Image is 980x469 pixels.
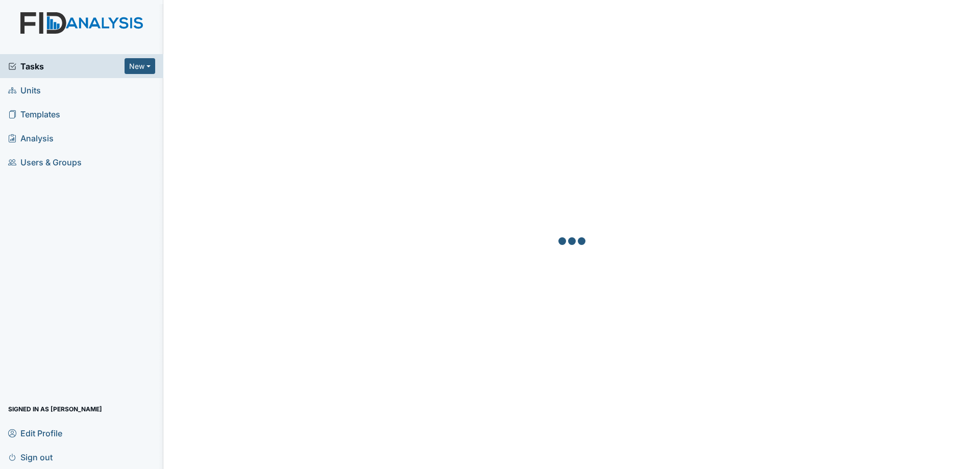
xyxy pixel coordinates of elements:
[8,60,125,72] a: Tasks
[125,58,155,74] button: New
[8,449,53,465] span: Sign out
[8,130,54,146] span: Analysis
[8,82,41,98] span: Units
[8,154,82,170] span: Users & Groups
[8,425,62,441] span: Edit Profile
[8,401,102,417] span: Signed in as [PERSON_NAME]
[8,106,60,122] span: Templates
